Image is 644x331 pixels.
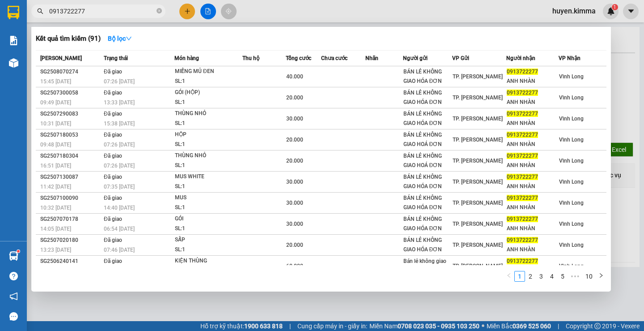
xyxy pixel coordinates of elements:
[515,271,525,281] a: 1
[36,34,101,43] h3: Kết quả tìm kiếm ( 91 )
[175,88,242,98] div: GÓI (HỘP)
[175,119,242,129] div: SL: 1
[104,184,135,190] span: 07:35 [DATE]
[40,257,101,266] div: SG2506240141
[104,120,135,127] span: 15:38 [DATE]
[40,172,101,182] div: SG2507130087
[40,226,71,232] span: 14:05 [DATE]
[507,140,558,149] div: ANH NHÀN
[286,55,311,61] span: Tổng cước
[40,163,71,169] span: 16:51 [DATE]
[568,271,582,282] span: •••
[286,137,303,143] span: 20.000
[104,216,122,222] span: Đã giao
[453,221,503,227] span: TP. [PERSON_NAME]
[175,203,242,213] div: SL: 1
[40,193,101,203] div: SG2507100090
[365,55,378,61] span: Nhãn
[507,98,558,107] div: ANH NHÀN
[536,271,546,281] a: 3
[175,235,242,245] div: SẤP
[104,258,122,264] span: Đã giao
[403,257,452,275] div: Bán lẻ không giao hóa đơn
[507,174,538,180] span: 0913722277
[175,109,242,119] div: THÙNG NHỎ
[17,250,20,253] sup: 1
[559,200,584,206] span: Vĩnh Long
[403,172,452,191] div: BÁN LẺ KHÔNG GIAO HÓA ĐƠN
[525,271,535,281] a: 2
[453,242,503,248] span: TP. [PERSON_NAME]
[104,132,122,138] span: Đã giao
[9,292,18,301] span: notification
[175,151,242,161] div: THÙNG NHỎ
[40,151,101,161] div: SG2507180304
[175,98,242,107] div: SL: 1
[40,120,71,127] span: 10:31 [DATE]
[403,55,428,61] span: Người gửi
[40,205,71,211] span: 10:32 [DATE]
[108,35,132,42] strong: Bộ lọc
[286,221,303,227] span: 30.000
[104,195,122,201] span: Đã giao
[242,55,259,61] span: Thu hộ
[507,77,558,86] div: ANH NHÀN
[8,6,19,19] img: logo-vxr
[557,271,568,282] li: 5
[126,35,132,42] span: down
[559,221,584,227] span: Vĩnh Long
[175,140,242,150] div: SL: 1
[568,271,582,282] li: Next 5 Pages
[104,163,135,169] span: 07:26 [DATE]
[175,256,242,266] div: KIỆN THÙNG
[175,172,242,182] div: MUS WHITE
[104,226,135,232] span: 06:54 [DATE]
[40,67,101,77] div: SG2508070274
[507,161,558,170] div: ANH NHÀN
[583,271,595,281] a: 10
[507,69,538,75] span: 0913722277
[175,193,242,203] div: MUS
[104,205,135,211] span: 14:40 [DATE]
[104,55,128,61] span: Trạng thái
[525,271,536,282] li: 2
[507,237,538,243] span: 0913722277
[507,216,538,222] span: 0913722277
[452,55,469,61] span: VP Gửi
[40,99,71,106] span: 09:49 [DATE]
[104,78,135,85] span: 07:26 [DATE]
[37,8,43,14] span: search
[453,137,503,143] span: TP. [PERSON_NAME]
[453,263,503,269] span: TP. [PERSON_NAME]
[507,182,558,191] div: ANH NHÀN
[507,245,558,254] div: ANH NHÀN
[507,195,538,201] span: 0913722277
[104,142,135,148] span: 07:26 [DATE]
[104,99,135,106] span: 13:33 [DATE]
[547,271,557,281] a: 4
[40,109,101,119] div: SG2507290083
[507,203,558,212] div: ANH NHÀN
[507,90,538,96] span: 0913722277
[559,116,584,122] span: Vĩnh Long
[507,119,558,128] div: ANH NHÀN
[403,88,452,107] div: BÁN LẺ KHÔNG GIAO HÓA ĐƠN
[104,90,122,96] span: Đã giao
[104,247,135,253] span: 07:46 [DATE]
[175,182,242,192] div: SL: 1
[559,179,584,185] span: Vĩnh Long
[286,116,303,122] span: 30.000
[286,263,303,269] span: 60.000
[453,95,503,101] span: TP. [PERSON_NAME]
[286,158,303,164] span: 20.000
[559,55,580,61] span: VP Nhận
[40,55,82,61] span: [PERSON_NAME]
[559,95,584,101] span: Vĩnh Long
[558,271,568,281] a: 5
[598,273,604,278] span: right
[175,161,242,171] div: SL: 1
[286,179,303,185] span: 30.000
[175,245,242,255] div: SL: 1
[40,88,101,98] div: SG2507300058
[582,271,596,282] li: 10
